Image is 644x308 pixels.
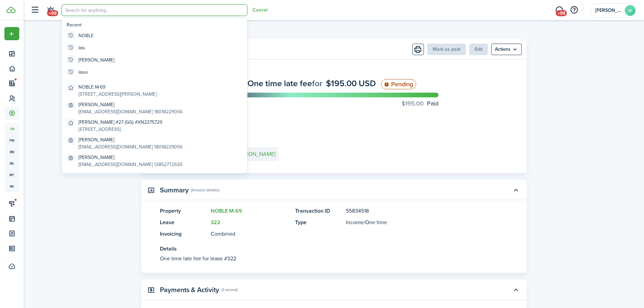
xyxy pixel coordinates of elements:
[64,42,245,54] global-search-item: lais
[191,187,219,193] panel-main-subtitle: (Invoice details)
[160,255,488,263] panel-main-description: One time late fee for lease #322
[346,218,488,227] panel-main-description: /
[402,99,424,108] progress-caption-label-value: $195.00
[346,218,363,226] span: Income
[78,84,157,91] global-search-item-title: NOBLE M-69
[510,284,522,295] button: Toggle accordion
[4,158,19,169] a: re
[253,7,267,13] button: Cancel
[4,169,19,181] a: mt
[221,287,238,293] panel-main-subtitle: (1 record)
[365,218,387,226] span: One time
[78,126,162,133] global-search-item-description: [STREET_ADDRESS]
[67,21,245,28] global-search-list-title: Recent
[553,2,566,19] a: Messaging
[78,143,183,150] global-search-item-description: [EMAIL_ADDRESS][DOMAIN_NAME] 18018229056
[78,91,157,98] global-search-item-description: [STREET_ADDRESS][PERSON_NAME]
[220,147,279,161] a: Andrew Klima[PERSON_NAME]
[595,8,622,13] span: Monica
[625,5,636,16] avatar-text: M
[160,218,207,227] panel-main-title: Lease
[4,146,19,158] a: bn
[295,218,342,227] panel-main-title: Type
[491,44,522,55] menu-btn: Actions
[78,161,183,168] global-search-item-description: [EMAIL_ADDRESS][DOMAIN_NAME] 13852772630
[491,44,522,55] button: Open menu
[211,218,220,226] a: 322
[4,27,19,40] button: Open menu
[78,136,183,143] global-search-item-title: [PERSON_NAME]
[64,54,245,66] global-search-item: [PERSON_NAME]
[160,207,207,215] panel-main-title: Property
[326,77,376,90] span: $195.00 USD
[160,286,219,294] panel-main-title: Payments & Activity
[28,4,41,17] button: Open sidebar
[402,99,438,108] progress-caption-label: Paid
[160,230,207,238] panel-main-title: Invoicing
[64,66,245,78] global-search-item: laisa
[4,181,19,192] a: re
[381,79,416,89] status: Pending
[6,7,16,13] img: TenantCloud
[78,56,114,64] global-search-item-title: [PERSON_NAME]
[64,29,245,42] global-search-item: NOBLE
[78,69,88,76] global-search-item-title: laisa
[141,207,527,273] panel-main-body: Toggle accordion
[44,2,57,19] a: Notifications
[346,207,488,215] panel-main-description: 55834518
[211,230,288,238] panel-main-description: Combined
[568,4,580,16] button: Open resource center
[510,184,522,196] button: Toggle accordion
[78,119,162,126] global-search-item-title: [PERSON_NAME] #27 (GG) #XN2375729
[312,77,323,90] span: for
[78,44,85,51] global-search-item-title: lais
[78,154,183,161] global-search-item-title: [PERSON_NAME]
[78,32,94,39] global-search-item-title: NOBLE
[160,245,488,253] panel-main-title: Details
[556,10,567,16] span: +99
[78,108,183,115] global-search-item-description: [EMAIL_ADDRESS][DOMAIN_NAME] 18018229056
[78,101,183,108] global-search-item-title: [PERSON_NAME]
[211,207,242,215] a: NOBLE M-69
[62,4,247,16] input: Search for anything...
[4,123,19,135] a: tn
[4,135,19,146] a: pm
[295,207,342,215] panel-main-title: Transaction ID
[160,186,189,194] panel-main-title: Summary
[47,10,58,16] span: +99
[412,44,424,55] button: Print
[235,151,276,157] e-details-info-title: [PERSON_NAME]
